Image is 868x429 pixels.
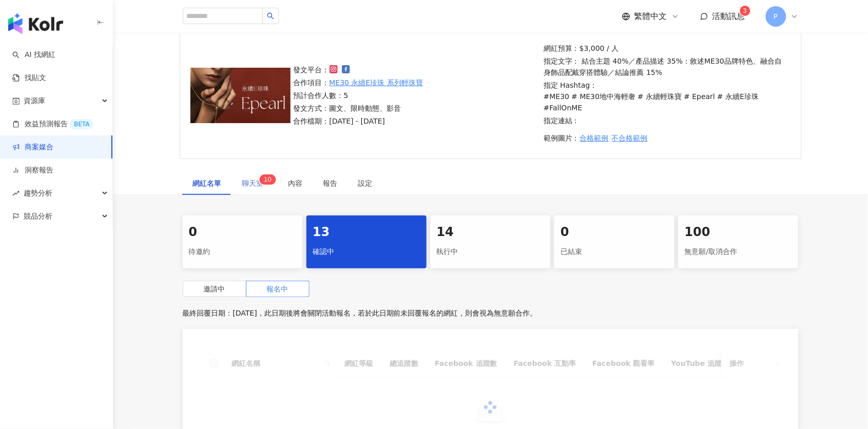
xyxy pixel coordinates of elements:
[24,89,45,112] span: 資源庫
[268,176,272,183] span: 0
[288,178,303,189] div: 內容
[264,176,268,183] span: 1
[638,91,682,102] p: # 永續輕珠寶
[12,50,55,60] a: searchAI 找網紅
[561,224,668,241] div: 0
[544,91,569,102] p: #ME30
[717,91,759,102] p: # 永續E珍珠
[8,13,63,34] img: logo
[634,11,667,22] span: 繁體中文
[260,174,276,185] sup: 10
[544,43,788,54] p: 網紅預算：$3,000 / 人
[580,128,609,148] button: 合格範例
[24,182,52,205] span: 趨勢分析
[267,12,274,19] span: search
[267,285,288,293] span: 報名中
[571,91,635,102] p: # ME30地中海輕奢
[24,205,52,228] span: 競品分析
[294,115,423,127] p: 合作檔期：[DATE] - [DATE]
[685,224,793,241] div: 100
[774,11,778,22] span: P
[294,77,423,88] p: 合作項目：
[544,55,788,78] p: 指定文字： 結合主題 40%／產品描述 35%：敘述ME30品牌特色、融合自身飾品配戴穿搭體驗／結論推薦 15%
[743,7,747,14] span: 3
[580,134,609,142] span: 合格範例
[12,165,53,175] a: 洞察報告
[684,91,716,102] p: # Epearl
[544,115,788,126] p: 指定連結：
[189,243,297,261] div: 待邀約
[740,6,750,16] sup: 3
[323,178,338,189] div: 報告
[204,285,225,293] span: 邀請中
[193,178,222,189] div: 網紅名單
[189,224,297,241] div: 0
[712,11,745,21] span: 活動訊息
[12,73,46,83] a: 找貼文
[242,180,268,187] span: 聊天室
[190,68,291,123] img: ME30 永續E珍珠 系列輕珠寶
[544,102,583,113] p: #FallOnME
[358,178,373,189] div: 設定
[12,190,20,197] span: rise
[685,243,793,261] div: 無意願/取消合作
[437,243,545,261] div: 執行中
[611,128,648,148] button: 不合格範例
[612,134,648,142] span: 不合格範例
[330,77,423,88] a: ME30 永續E珍珠 系列輕珠寶
[183,305,799,321] p: 最終回覆日期：[DATE]，此日期後將會關閉活動報名，若於此日期前未回覆報名的網紅，則會視為無意願合作。
[544,128,788,148] p: 範例圖片：
[437,224,545,241] div: 14
[313,243,420,261] div: 確認中
[544,80,788,113] p: 指定 Hashtag：
[294,64,423,75] p: 發文平台：
[12,142,53,152] a: 商案媒合
[294,103,423,114] p: 發文方式：圖文、限時動態、影音
[561,243,668,261] div: 已結束
[12,119,93,129] a: 效益預測報告BETA
[313,224,420,241] div: 13
[294,90,423,101] p: 預計合作人數：5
